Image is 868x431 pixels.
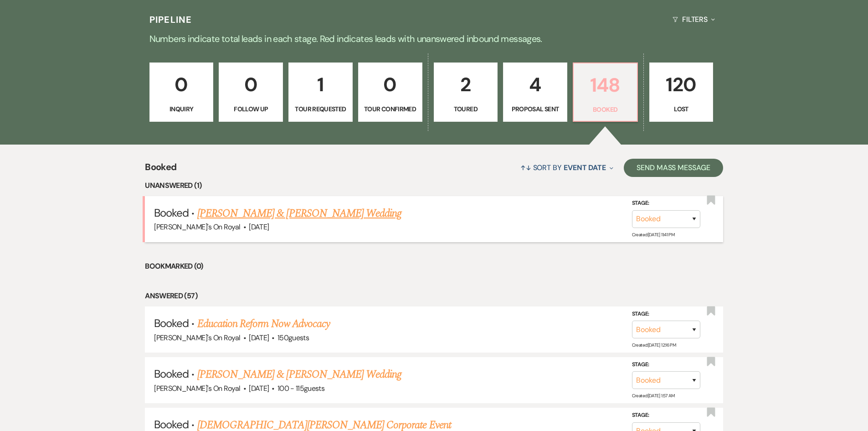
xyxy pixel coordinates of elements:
p: Tour Confirmed [364,104,416,114]
p: 4 [509,69,561,100]
span: Booked [154,367,189,381]
label: Stage: [632,360,700,370]
a: 0Follow Up [219,62,283,122]
li: Unanswered (1) [145,180,723,192]
p: 0 [225,69,277,100]
p: Numbers indicate total leads in each stage. Red indicates leads with unanswered inbound messages. [106,31,762,46]
p: Inquiry [155,104,208,114]
span: Event Date [564,163,606,172]
span: [PERSON_NAME]'s On Royal [154,222,241,232]
p: 0 [364,69,416,100]
span: Booked [154,316,189,330]
span: Booked [145,160,176,180]
span: 100 - 115 guests [277,384,324,393]
label: Stage: [632,198,700,208]
span: Created: [DATE] 12:16 PM [632,342,676,348]
span: 150 guests [277,333,309,343]
p: 0 [155,69,208,100]
a: 120Lost [649,62,714,122]
a: 148Booked [573,62,638,122]
button: Send Mass Message [624,159,723,177]
p: Follow Up [225,104,277,114]
p: Booked [579,104,632,114]
p: 1 [294,69,347,100]
p: 2 [440,69,492,100]
span: [DATE] [249,384,269,393]
span: Created: [DATE] 1:57 AM [632,393,675,399]
button: Filters [669,7,719,31]
a: 0Inquiry [149,62,214,122]
a: 1Tour Requested [288,62,353,122]
p: Tour Requested [294,104,347,114]
a: Education Reform Now Advocacy [197,316,330,332]
span: [PERSON_NAME]'s On Royal [154,384,241,393]
a: [PERSON_NAME] & [PERSON_NAME] Wedding [197,366,401,383]
p: 120 [655,69,708,100]
p: Proposal Sent [509,104,561,114]
p: 148 [579,70,632,100]
span: Created: [DATE] 11:41 PM [632,232,674,238]
label: Stage: [632,309,700,319]
h3: Pipeline [149,13,192,26]
p: Lost [655,104,708,114]
span: Booked [154,206,189,220]
button: Sort By Event Date [517,156,617,180]
li: Answered (57) [145,290,723,302]
span: [DATE] [249,333,269,343]
label: Stage: [632,410,700,421]
span: ↑↓ [520,163,531,172]
a: 2Toured [434,62,498,122]
span: [PERSON_NAME]'s On Royal [154,333,241,343]
a: 0Tour Confirmed [358,62,422,122]
p: Toured [440,104,492,114]
a: 4Proposal Sent [503,62,567,122]
li: Bookmarked (0) [145,260,723,272]
span: [DATE] [249,222,269,232]
a: [PERSON_NAME] & [PERSON_NAME] Wedding [197,205,401,222]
